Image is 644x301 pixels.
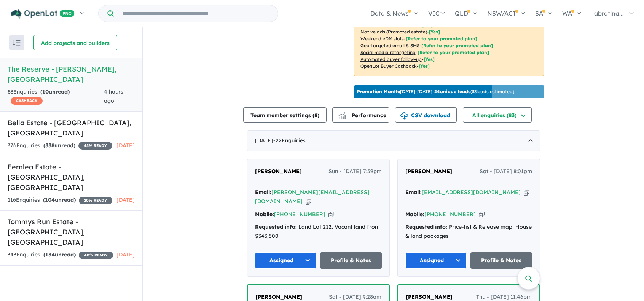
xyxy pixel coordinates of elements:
[594,10,624,17] span: abratina...
[273,137,306,144] span: - 22 Enquir ies
[405,211,424,218] strong: Mobile:
[255,223,297,230] strong: Requested info:
[115,5,276,22] input: Try estate name, suburb, builder or developer
[11,97,43,105] span: CASHBACK
[116,196,135,203] span: [DATE]
[116,142,135,149] span: [DATE]
[43,196,76,203] strong: ( unread)
[470,252,532,269] a: Profile & Notes
[255,252,317,269] button: Assigned
[45,142,54,149] span: 338
[421,43,493,48] span: [Refer to your promoted plan]
[33,35,117,50] button: Add projects and builders
[79,197,112,204] span: 20 % READY
[104,88,123,104] span: 4 hours ago
[79,252,113,259] span: 40 % READY
[8,162,135,193] h5: Fernlea Estate - [GEOGRAPHIC_DATA] , [GEOGRAPHIC_DATA]
[43,251,76,258] strong: ( unread)
[406,36,477,41] span: [Refer to your promoted plan]
[255,189,271,196] strong: Email:
[332,107,389,123] button: Performance
[255,168,302,175] span: [PERSON_NAME]
[424,211,476,218] a: [PHONE_NUMBER]
[328,167,382,176] span: Sun - [DATE] 7:59pm
[8,217,135,247] h5: Tommys Run Estate - [GEOGRAPHIC_DATA] , [GEOGRAPHIC_DATA]
[328,210,334,218] button: Copy
[434,89,470,94] b: 24 unique leads
[357,88,514,95] p: [DATE] - [DATE] - ( 33 leads estimated)
[360,63,417,69] u: OpenLot Buyer Cashback
[479,210,485,218] button: Copy
[357,89,400,94] b: Promotion Month:
[320,252,382,269] a: Profile & Notes
[405,189,422,196] strong: Email:
[116,251,135,258] span: [DATE]
[360,49,416,55] u: Social media retargeting
[11,9,75,19] img: Openlot PRO Logo White
[360,56,422,62] u: Automated buyer follow-up
[8,250,113,260] div: 343 Enquir ies
[400,112,408,120] img: download icon
[314,112,317,119] span: 8
[419,63,430,69] span: [Yes]
[45,251,55,258] span: 134
[405,223,532,241] div: Price-list & Release map, House & land packages
[422,189,521,196] a: [EMAIL_ADDRESS][DOMAIN_NAME]
[338,112,345,116] img: line-chart.svg
[338,115,346,119] img: bar-chart.svg
[42,88,49,95] span: 10
[8,118,135,138] h5: Bella Estate - [GEOGRAPHIC_DATA] , [GEOGRAPHIC_DATA]
[255,223,382,241] div: Land Lot 212, Vacant land from $343,500
[255,189,370,205] a: [PERSON_NAME][EMAIL_ADDRESS][DOMAIN_NAME]
[8,141,112,150] div: 376 Enquir ies
[255,211,274,218] strong: Mobile:
[405,168,452,175] span: [PERSON_NAME]
[429,29,440,35] span: [Yes]
[424,56,435,62] span: [Yes]
[405,252,467,269] button: Assigned
[463,107,532,123] button: All enquiries (83)
[243,107,327,123] button: Team member settings (8)
[306,197,311,205] button: Copy
[78,142,112,150] span: 45 % READY
[405,223,447,230] strong: Requested info:
[247,130,540,151] div: [DATE]
[395,107,457,123] button: CSV download
[43,142,75,149] strong: ( unread)
[45,196,55,203] span: 104
[255,293,302,300] span: [PERSON_NAME]
[13,40,21,46] img: sort.svg
[524,188,529,196] button: Copy
[405,167,452,176] a: [PERSON_NAME]
[8,64,135,84] h5: The Reserve - [PERSON_NAME] , [GEOGRAPHIC_DATA]
[340,112,386,119] span: Performance
[360,43,419,48] u: Geo-targeted email & SMS
[8,88,104,106] div: 83 Enquir ies
[274,211,325,218] a: [PHONE_NUMBER]
[418,49,489,55] span: [Refer to your promoted plan]
[360,29,427,35] u: Native ads (Promoted estate)
[255,167,302,176] a: [PERSON_NAME]
[480,167,532,176] span: Sat - [DATE] 8:01pm
[360,36,404,41] u: Weekend eDM slots
[8,196,112,205] div: 116 Enquir ies
[40,88,70,95] strong: ( unread)
[406,293,453,300] span: [PERSON_NAME]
